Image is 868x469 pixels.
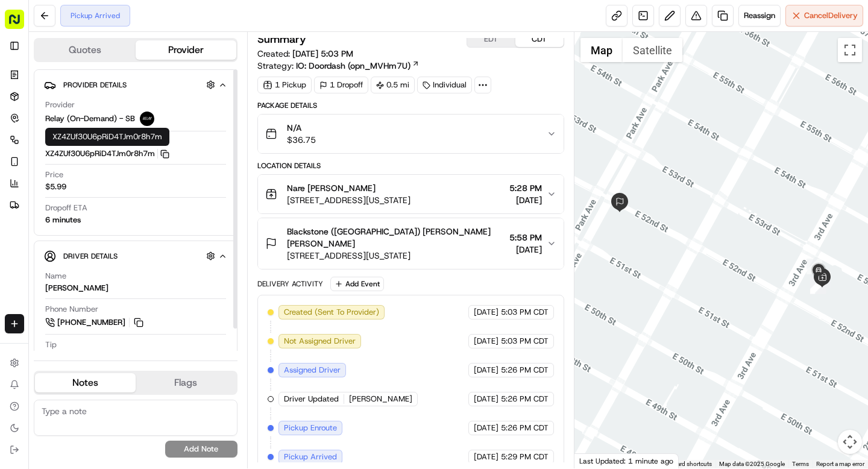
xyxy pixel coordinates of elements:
[12,238,22,248] div: 📗
[166,187,171,197] span: •
[173,187,198,197] span: [DATE]
[349,394,412,404] span: [PERSON_NAME]
[114,237,193,249] span: API Documentation
[577,453,617,468] img: Google
[738,5,781,27] button: Reassign
[45,181,66,192] span: $5.99
[45,203,87,213] span: Dropoff ETA
[120,266,146,275] span: Pylon
[474,423,498,433] span: [DATE]
[85,266,146,275] a: Powered byPylon
[287,134,316,146] span: $36.75
[623,38,682,62] button: Show satellite imagery
[7,232,97,254] a: 📗Knowledge Base
[284,336,356,347] span: Not Assigned Driver
[501,365,549,376] span: 5:26 PM CDT
[792,461,809,467] a: Terms (opens in new tab)
[580,38,623,62] button: Show street map
[719,461,785,467] span: Map data ©2025 Google
[257,34,306,45] h3: Summary
[257,48,353,60] span: Created:
[24,237,92,249] span: Knowledge Base
[509,231,542,244] span: 5:58 PM
[804,10,858,21] span: Cancel Delivery
[296,60,410,72] span: IO: Doordash (opn_MVHm7U)
[45,283,108,294] div: [PERSON_NAME]
[474,394,498,404] span: [DATE]
[284,423,337,433] span: Pickup Enroute
[292,48,353,59] span: [DATE] 5:03 PM
[45,215,81,225] div: 6 minutes
[287,122,316,134] span: N/A
[31,78,217,90] input: Got a question? Start typing here...
[41,127,153,137] div: We're available if you need us!
[35,40,136,60] button: Quotes
[807,259,822,274] div: 3
[12,115,34,137] img: 1736555255976-a54dd68f-1ca7-489b-9aae-adbdc363a1c4
[12,12,36,36] img: Nash
[97,232,198,254] a: 💻API Documentation
[287,225,505,250] span: Blackstone ([GEOGRAPHIC_DATA]) [PERSON_NAME] [PERSON_NAME]
[515,31,564,47] button: CDT
[785,5,863,27] button: CancelDelivery
[45,99,75,110] span: Provider
[44,75,227,95] button: Provider Details
[35,373,136,392] button: Notes
[136,40,236,60] button: Provider
[574,453,679,468] div: Last Updated: 1 minute ago
[258,115,564,153] button: N/A$36.75
[474,365,498,376] span: [DATE]
[467,31,515,47] button: EDT
[187,154,219,169] button: See all
[509,194,542,206] span: [DATE]
[744,10,775,21] span: Reassign
[63,251,118,261] span: Driver Details
[287,194,410,206] span: [STREET_ADDRESS][US_STATE]
[257,161,564,171] div: Location Details
[37,187,164,197] span: [PERSON_NAME] de [PERSON_NAME] (they/them)
[12,48,219,68] p: Welcome 👋
[45,169,63,180] span: Price
[509,182,542,194] span: 5:28 PM
[258,175,564,213] button: Nare [PERSON_NAME][STREET_ADDRESS][US_STATE]5:28 PM[DATE]
[838,430,862,454] button: Map camera controls
[501,452,549,462] span: 5:29 PM CDT
[296,60,420,72] a: IO: Doordash (opn_MVHm7U)
[509,244,542,256] span: [DATE]
[41,115,198,127] div: Start new chat
[284,394,339,404] span: Driver Updated
[810,277,826,293] div: 9
[45,316,145,329] a: [PHONE_NUMBER]
[474,307,498,318] span: [DATE]
[257,77,312,93] div: 1 Pickup
[45,113,135,124] span: Relay (On-Demand) - SB
[45,339,57,350] span: Tip
[501,307,549,318] span: 5:03 PM CDT
[816,461,864,467] a: Report a map error
[45,271,66,282] span: Name
[57,317,125,328] span: [PHONE_NUMBER]
[284,452,337,462] span: Pickup Arrived
[417,77,472,93] div: Individual
[474,452,498,462] span: [DATE]
[257,101,564,110] div: Package Details
[474,336,498,347] span: [DATE]
[258,218,564,269] button: Blackstone ([GEOGRAPHIC_DATA]) [PERSON_NAME] [PERSON_NAME][STREET_ADDRESS][US_STATE]5:58 PM[DATE]
[501,394,549,404] span: 5:26 PM CDT
[284,307,379,318] span: Created (Sent To Provider)
[501,336,549,347] span: 5:03 PM CDT
[660,460,712,468] button: Keyboard shortcuts
[501,423,549,433] span: 5:26 PM CDT
[44,246,227,266] button: Driver Details
[257,279,323,289] div: Delivery Activity
[314,77,368,93] div: 1 Dropoff
[102,238,112,248] div: 💻
[12,157,81,166] div: Past conversations
[12,175,31,195] img: Mat Toderenczuk de la Barba (they/them)
[838,38,862,62] button: Toggle fullscreen view
[140,112,154,126] img: relay_logo_black.png
[45,148,169,159] button: XZ4ZUf30U6pRiD4TJm0r8h7m
[287,182,376,194] span: Nare [PERSON_NAME]
[205,119,219,133] button: Start new chat
[284,365,341,376] span: Assigned Driver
